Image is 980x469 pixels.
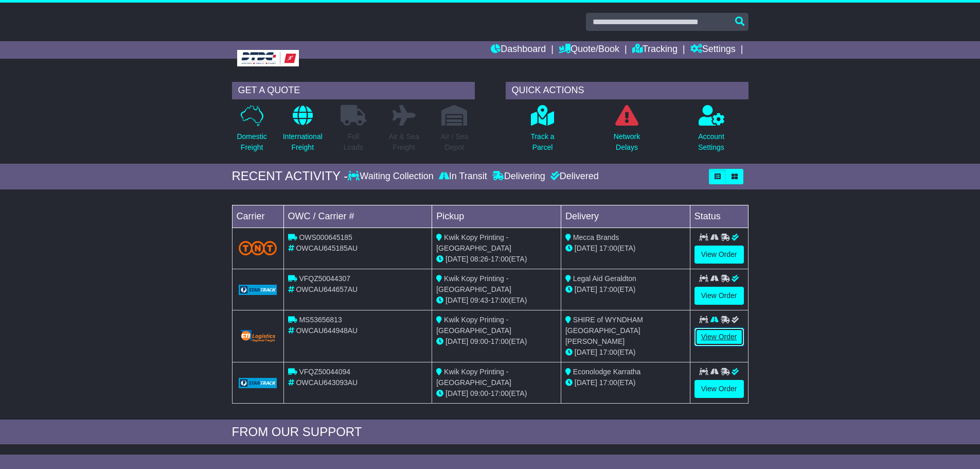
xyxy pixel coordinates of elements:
div: In Transit [436,171,490,182]
a: Track aParcel [530,105,555,159]
div: Delivering [490,171,548,182]
a: Settings [690,41,736,59]
div: - (ETA) [436,336,557,347]
span: Kwik Kopy Printing - [GEOGRAPHIC_DATA] [436,368,511,387]
a: Dashboard [491,41,546,59]
span: Mecca Brands [573,233,619,241]
a: AccountSettings [698,105,725,159]
span: MS53656813 [299,316,342,324]
span: [DATE] [446,389,468,397]
div: - (ETA) [436,388,557,399]
img: TNT_Domestic.png [239,241,277,255]
a: Quote/Book [559,41,619,59]
span: [DATE] [575,285,597,293]
a: View Order [694,287,744,305]
span: Legal Aid Geraldton [573,274,636,283]
span: VFQZ50044307 [299,274,350,283]
a: Tracking [632,41,678,59]
div: Waiting Collection [348,171,436,182]
div: QUICK ACTIONS [506,82,749,99]
div: GET A QUOTE [232,82,475,99]
img: GetCarrierServiceLogo [239,378,277,388]
span: [DATE] [575,348,597,356]
div: (ETA) [565,284,686,295]
p: Network Delays [614,131,640,153]
span: Kwik Kopy Printing - [GEOGRAPHIC_DATA] [436,274,511,293]
span: SHIRE of WYNDHAM [GEOGRAPHIC_DATA][PERSON_NAME] [565,316,643,345]
div: (ETA) [565,347,686,358]
span: 17:00 [491,389,509,397]
span: 17:00 [599,348,617,356]
p: International Freight [283,131,323,153]
p: Track a Parcel [530,131,554,153]
p: Air / Sea Depot [441,131,469,153]
td: Status [690,205,748,228]
a: DomesticFreight [236,105,267,159]
span: OWCAU644948AU [296,326,358,335]
span: Econolodge Karratha [573,368,641,376]
span: 09:00 [470,337,488,345]
div: (ETA) [565,377,686,388]
span: [DATE] [446,255,468,263]
span: 17:00 [599,244,617,252]
span: Kwik Kopy Printing - [GEOGRAPHIC_DATA] [436,316,511,335]
p: Account Settings [698,131,724,153]
span: [DATE] [446,296,468,304]
a: View Order [694,246,744,264]
td: Carrier [232,205,283,228]
span: VFQZ50044094 [299,368,350,376]
a: InternationalFreight [282,105,323,159]
span: 17:00 [491,255,509,263]
span: 17:00 [599,285,617,293]
span: OWS000645185 [299,233,352,241]
span: [DATE] [575,378,597,387]
span: 17:00 [491,296,509,304]
span: 09:00 [470,389,488,397]
span: 09:43 [470,296,488,304]
span: Kwik Kopy Printing - [GEOGRAPHIC_DATA] [436,233,511,252]
p: Air & Sea Freight [389,131,419,153]
td: OWC / Carrier # [283,205,432,228]
a: View Order [694,328,744,346]
span: 17:00 [599,378,617,387]
td: Pickup [432,205,561,228]
span: [DATE] [575,244,597,252]
p: Full Loads [341,131,366,153]
a: NetworkDelays [613,105,640,159]
span: OWCAU645185AU [296,244,358,252]
div: FROM OUR SUPPORT [232,425,749,440]
span: 17:00 [491,337,509,345]
div: - (ETA) [436,295,557,306]
span: 08:26 [470,255,488,263]
span: OWCAU644657AU [296,285,358,293]
div: (ETA) [565,243,686,254]
img: GetCarrierServiceLogo [239,285,277,295]
span: OWCAU643093AU [296,378,358,387]
span: [DATE] [446,337,468,345]
img: GetCarrierServiceLogo [239,329,277,343]
div: Delivered [548,171,599,182]
div: - (ETA) [436,254,557,265]
div: RECENT ACTIVITY - [232,169,348,184]
a: View Order [694,380,744,398]
td: Delivery [561,205,690,228]
p: Domestic Freight [237,131,266,153]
